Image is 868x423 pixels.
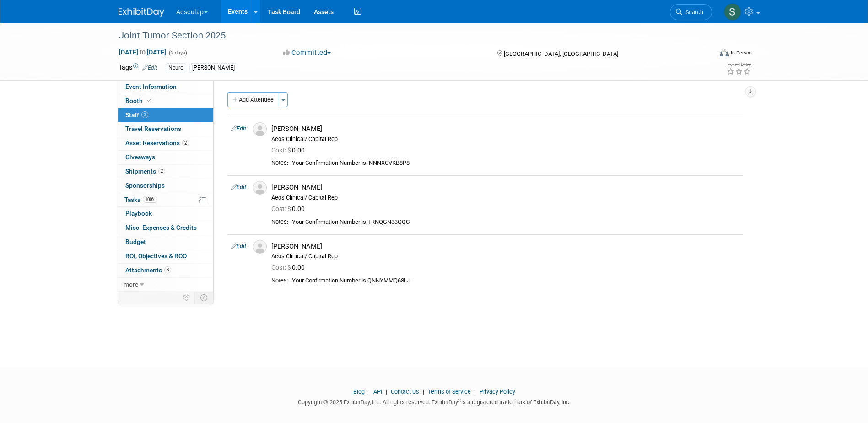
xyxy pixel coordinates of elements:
[421,388,426,395] span: |
[280,48,334,58] button: Committed
[271,194,739,201] div: Aeos Clinical/ Capital Rep
[720,49,729,56] img: Format-Inperson.png
[118,122,213,136] a: Travel Reservations
[118,193,213,207] a: Tasks100%
[292,218,739,226] div: Your Confirmation Number is:TRNQGN33QQC
[271,205,308,212] span: 0.00
[383,388,389,395] span: |
[118,235,213,249] a: Budget
[182,140,189,146] span: 2
[143,196,157,203] span: 100%
[271,125,739,133] div: [PERSON_NAME]
[292,159,739,167] div: Your Confirmation Number is: NNNXCVKB8P8
[271,146,308,154] span: 0.00
[253,122,267,136] img: Associate-Profile-5.png
[118,249,213,263] a: ROI, Objectives & ROO
[271,183,739,192] div: [PERSON_NAME]
[231,184,246,190] a: Edit
[138,49,147,56] span: to
[194,292,213,304] td: Toggle Event Tabs
[125,182,165,189] span: Sponsorships
[116,27,698,44] div: Joint Tumor Section 2025
[118,136,213,150] a: Asset Reservations2
[118,207,213,221] a: Playbook
[480,388,515,395] a: Privacy Policy
[271,264,292,271] span: Cost: $
[119,8,164,17] img: ExhibitDay
[118,278,213,292] a: more
[366,388,372,395] span: |
[271,253,739,260] div: Aeos Clinical/ Capital Rep
[271,205,292,212] span: Cost: $
[168,50,187,56] span: (2 days)
[118,179,213,193] a: Sponsorships
[253,240,267,254] img: Associate-Profile-5.png
[125,266,171,274] span: Attachments
[118,165,213,179] a: Shipments2
[179,292,195,304] td: Personalize Event Tab Strip
[271,136,739,143] div: Aeos Clinical/ Capital Rep
[472,388,478,395] span: |
[271,159,288,167] div: Notes:
[125,224,197,231] span: Misc. Expenses & Credits
[142,65,157,71] a: Edit
[458,398,461,403] sup: ®
[166,63,186,73] div: Neuro
[118,94,213,108] a: Booth
[292,277,739,285] div: Your Confirmation Number is:QNNYMMQ68LJ
[391,388,419,395] a: Contact Us
[504,50,618,57] span: [GEOGRAPHIC_DATA], [GEOGRAPHIC_DATA]
[164,266,171,273] span: 8
[125,238,146,245] span: Budget
[125,153,155,161] span: Giveaways
[428,388,471,395] a: Terms of Service
[125,97,153,104] span: Booth
[158,168,165,174] span: 2
[271,218,288,226] div: Notes:
[118,108,213,122] a: Staff3
[125,168,165,175] span: Shipments
[670,4,712,20] a: Search
[727,63,751,67] div: Event Rating
[231,125,246,132] a: Edit
[119,63,157,73] td: Tags
[231,243,246,249] a: Edit
[118,221,213,235] a: Misc. Expenses & Credits
[125,125,181,132] span: Travel Reservations
[124,196,157,203] span: Tasks
[147,98,151,103] i: Booth reservation complete
[125,210,152,217] span: Playbook
[118,264,213,277] a: Attachments8
[118,151,213,164] a: Giveaways
[125,111,148,119] span: Staff
[271,146,292,154] span: Cost: $
[253,181,267,195] img: Associate-Profile-5.png
[724,3,741,21] img: Sara Hurson
[124,281,138,288] span: more
[227,92,279,107] button: Add Attendee
[125,252,187,260] span: ROI, Objectives & ROO
[271,264,308,271] span: 0.00
[271,277,288,284] div: Notes:
[189,63,237,73] div: [PERSON_NAME]
[141,111,148,118] span: 3
[119,48,167,56] span: [DATE] [DATE]
[353,388,365,395] a: Blog
[658,48,752,61] div: Event Format
[730,49,752,56] div: In-Person
[271,242,739,251] div: [PERSON_NAME]
[118,80,213,94] a: Event Information
[373,388,382,395] a: API
[682,9,703,16] span: Search
[125,83,177,90] span: Event Information
[125,139,189,146] span: Asset Reservations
